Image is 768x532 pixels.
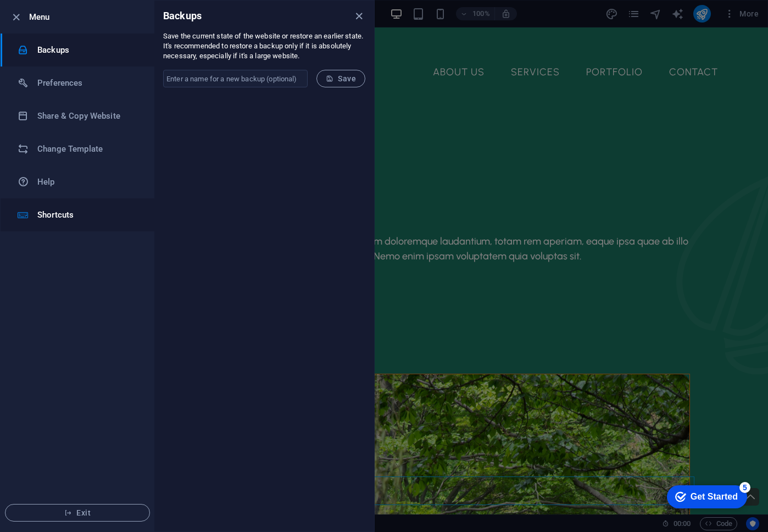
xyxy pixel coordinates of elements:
[9,5,89,29] div: Get Started 5 items remaining, 0% complete
[37,43,139,57] h6: Backups
[352,9,365,23] button: close
[163,70,308,87] input: Enter a name for a new backup (optional)
[37,142,139,156] h6: Change Template
[326,74,356,83] span: Save
[5,504,150,522] button: Exit
[32,12,80,22] div: Get Started
[316,70,365,87] button: Save
[14,508,141,517] span: Exit
[37,109,139,123] h6: Share & Copy Website
[29,10,146,24] h6: Menu
[37,175,139,189] h6: Help
[37,76,139,90] h6: Preferences
[81,2,92,13] div: 5
[163,31,365,61] p: Save the current state of the website or restore an earlier state. It's recommended to restore a ...
[37,208,139,221] h6: Shortcuts
[163,9,202,23] h6: Backups
[1,165,154,198] a: Help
